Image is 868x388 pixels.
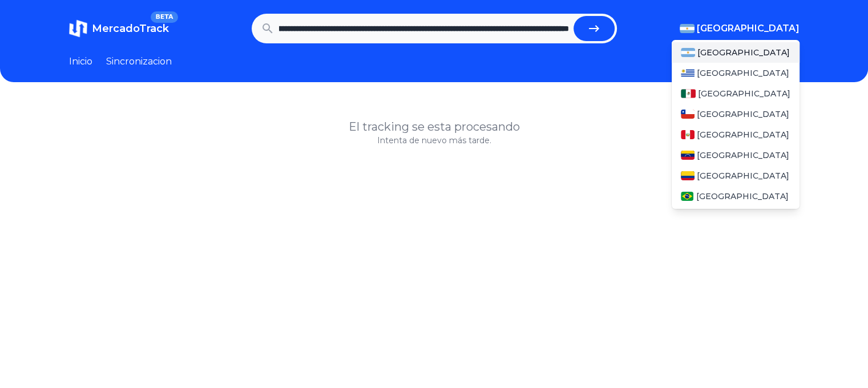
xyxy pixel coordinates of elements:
span: [GEOGRAPHIC_DATA] [697,149,789,161]
a: Chile[GEOGRAPHIC_DATA] [672,104,800,124]
a: Argentina[GEOGRAPHIC_DATA] [672,42,800,63]
span: [GEOGRAPHIC_DATA] [697,67,789,79]
img: Venezuela [681,151,695,160]
img: Peru [681,130,695,139]
span: [GEOGRAPHIC_DATA] [697,170,789,181]
img: Colombia [681,171,695,180]
a: Inicio [69,55,92,68]
img: MercadoTrack [69,19,87,38]
a: Peru[GEOGRAPHIC_DATA] [672,124,800,145]
a: Sincronizacion [106,55,172,68]
p: Intenta de nuevo más tarde. [69,135,800,146]
span: [GEOGRAPHIC_DATA] [696,191,788,202]
h1: El tracking se esta procesando [69,119,800,135]
span: BETA [151,11,177,23]
img: Argentina [680,24,695,33]
img: Mexico [681,89,696,98]
span: MercadoTrack [92,22,169,35]
img: Uruguay [681,68,695,78]
a: MercadoTrackBETA [69,19,169,38]
span: [GEOGRAPHIC_DATA] [697,47,790,58]
a: Brasil[GEOGRAPHIC_DATA] [672,186,800,207]
a: Venezuela[GEOGRAPHIC_DATA] [672,145,800,165]
a: Colombia[GEOGRAPHIC_DATA] [672,165,800,186]
img: Chile [681,110,695,119]
img: Brasil [681,192,694,201]
span: [GEOGRAPHIC_DATA] [697,108,789,120]
span: [GEOGRAPHIC_DATA] [697,22,800,35]
a: Mexico[GEOGRAPHIC_DATA] [672,83,800,104]
span: [GEOGRAPHIC_DATA] [698,88,790,99]
button: [GEOGRAPHIC_DATA] [680,22,800,35]
a: Uruguay[GEOGRAPHIC_DATA] [672,63,800,83]
span: [GEOGRAPHIC_DATA] [697,129,789,140]
img: Argentina [681,48,696,57]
